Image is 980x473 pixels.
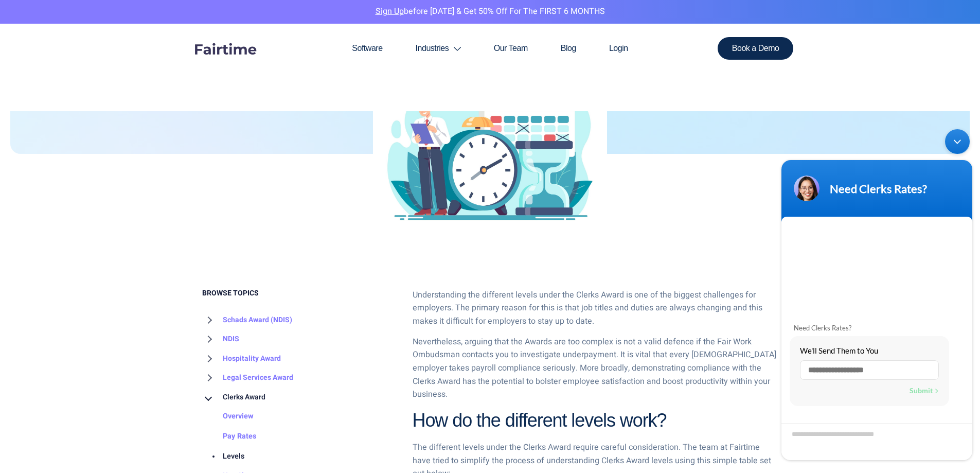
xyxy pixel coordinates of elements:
a: Legal Services Award [202,368,293,388]
a: Pay Rates [202,427,256,447]
a: Login [593,24,645,73]
a: Our Team [477,24,544,73]
a: Software [335,24,399,73]
a: Clerks Award [202,388,265,407]
h2: How do the different levels work? [413,409,778,433]
p: Nevertheless, arguing that the Awards are too complex is not a valid defence if the Fair Work Omb... [413,336,778,401]
a: Book a Demo [718,37,794,60]
iframe: SalesIQ Chatwindow [776,124,977,465]
a: NDIS [202,329,239,349]
a: Schads Award (NDIS) [202,310,292,330]
a: Levels [202,447,244,467]
a: Overview [202,407,254,427]
p: Understanding the different levels under the Clerks Award is one of the biggest challenges for em... [413,289,778,328]
a: Industries [399,24,477,73]
img: Clerks Award employee [373,77,607,233]
p: before [DATE] & Get 50% Off for the FIRST 6 MONTHS [8,5,972,19]
a: Sign Up [376,5,404,17]
a: Blog [544,24,593,73]
span: Book a Demo [732,44,779,52]
a: Hospitality Award [202,349,281,369]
